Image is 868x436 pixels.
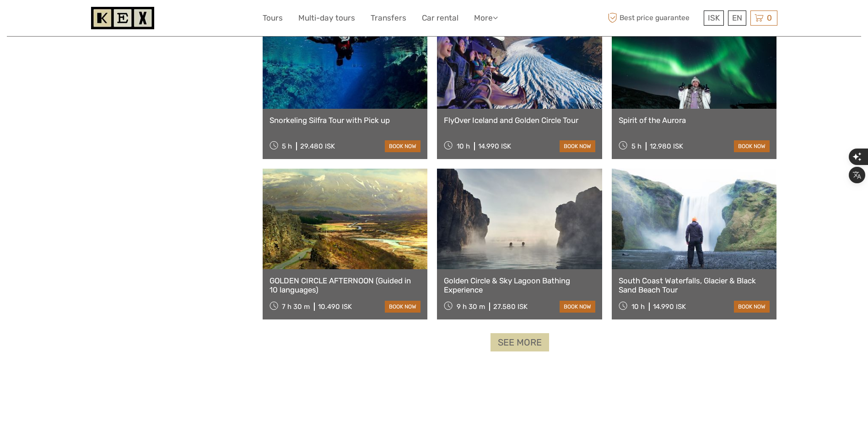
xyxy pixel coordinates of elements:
[270,276,421,295] a: GOLDEN CIRCLE AFTERNOON (Guided in 10 languages)
[91,7,154,29] img: 1261-44dab5bb-39f8-40da-b0c2-4d9fce00897c_logo_small.jpg
[300,142,335,150] div: 29.480 ISK
[766,13,773,22] span: 0
[560,301,595,313] a: book now
[444,276,595,295] a: Golden Circle & Sky Lagoon Bathing Experience
[734,301,770,313] a: book now
[478,142,511,150] div: 14.990 ISK
[653,303,686,311] div: 14.990 ISK
[385,140,421,152] a: book now
[318,303,352,311] div: 10.490 ISK
[474,11,498,25] a: More
[619,116,770,125] a: Spirit of the Aurora
[728,11,746,26] div: EN
[631,142,642,150] span: 5 h
[298,11,355,25] a: Multi-day tours
[457,303,485,311] span: 9 h 30 m
[606,11,701,26] span: Best price guarantee
[282,142,292,150] span: 5 h
[560,140,595,152] a: book now
[371,11,406,25] a: Transfers
[422,11,458,25] a: Car rental
[457,142,470,150] span: 10 h
[708,13,720,22] span: ISK
[263,11,283,25] a: Tours
[650,142,683,150] div: 12.980 ISK
[734,140,770,152] a: book now
[491,333,549,352] a: See more
[282,303,310,311] span: 7 h 30 m
[631,303,645,311] span: 10 h
[270,116,421,125] a: Snorkeling Silfra Tour with Pick up
[619,276,770,295] a: South Coast Waterfalls, Glacier & Black Sand Beach Tour
[444,116,595,125] a: FlyOver Iceland and Golden Circle Tour
[493,303,528,311] div: 27.580 ISK
[385,301,421,313] a: book now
